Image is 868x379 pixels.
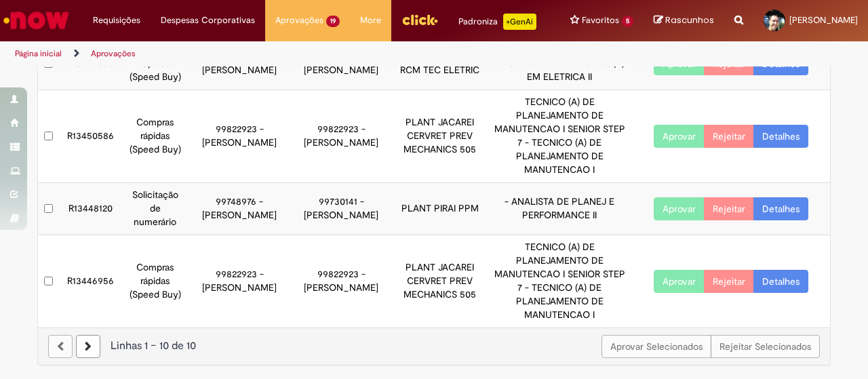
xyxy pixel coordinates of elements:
[91,48,136,59] a: Aprovações
[161,14,255,27] span: Despesas Corporativas
[121,90,189,183] td: Compras rápidas (Speed Buy)
[704,197,754,220] button: Rejeitar
[753,125,808,148] a: Detalhes
[326,16,340,27] span: 19
[59,183,121,235] td: R13448120
[1,7,71,34] img: ServiceNow
[121,235,189,327] td: Compras rápidas (Speed Buy)
[622,16,633,27] span: 5
[704,270,754,293] button: Rejeitar
[48,338,820,354] div: Linhas 1 − 10 de 10
[401,9,438,30] img: click_logo_yellow_360x200.png
[753,197,808,220] a: Detalhes
[121,183,189,235] td: Solicitação de numerário
[789,14,858,26] span: [PERSON_NAME]
[15,48,62,59] a: Página inicial
[189,90,290,183] td: 99822923 - [PERSON_NAME]
[290,183,392,235] td: 99730141 - [PERSON_NAME]
[360,14,381,27] span: More
[654,14,714,27] a: Rascunhos
[10,41,568,66] ul: Trilhas de página
[488,183,632,235] td: - ANALISTA DE PLANEJ E PERFORMANCE II
[488,90,632,183] td: TECNICO (A) DE PLANEJAMENTO DE MANUTENCAO I SENIOR STEP 7 - TECNICO (A) DE PLANEJAMENTO DE MANUTE...
[458,14,536,30] div: Padroniza
[189,183,290,235] td: 99748976 - [PERSON_NAME]
[93,14,140,27] span: Requisições
[654,270,705,293] button: Aprovar
[290,235,392,327] td: 99822923 - [PERSON_NAME]
[59,90,121,183] td: R13450586
[189,235,290,327] td: 99822923 - [PERSON_NAME]
[59,235,121,327] td: R13446956
[275,14,323,27] span: Aprovações
[665,14,714,26] span: Rascunhos
[654,197,705,220] button: Aprovar
[753,270,808,293] a: Detalhes
[654,125,705,148] button: Aprovar
[392,235,487,327] td: PLANT JACAREI CERVRET PREV MECHANICS 505
[704,125,754,148] button: Rejeitar
[582,14,619,27] span: Favoritos
[392,183,487,235] td: PLANT PIRAI PPM
[290,90,392,183] td: 99822923 - [PERSON_NAME]
[488,235,632,327] td: TECNICO (A) DE PLANEJAMENTO DE MANUTENCAO I SENIOR STEP 7 - TECNICO (A) DE PLANEJAMENTO DE MANUTE...
[503,14,536,30] p: +GenAi
[392,90,487,183] td: PLANT JACAREI CERVRET PREV MECHANICS 505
